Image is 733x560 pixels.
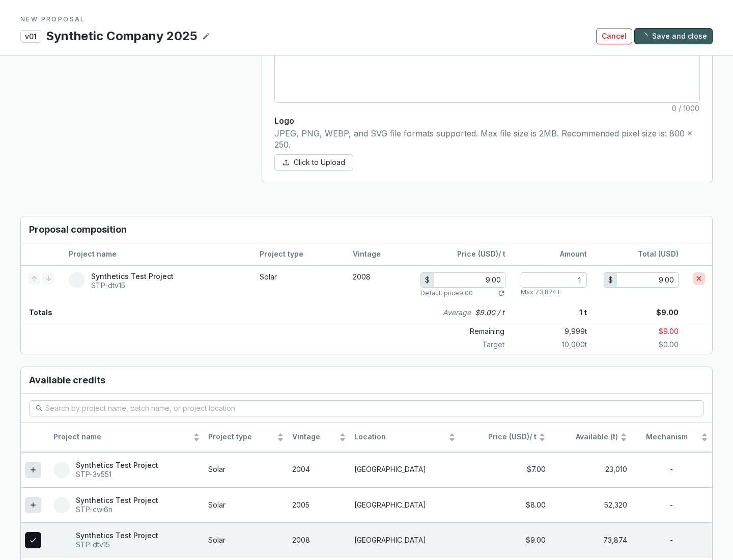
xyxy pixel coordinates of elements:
[274,115,700,126] p: Logo
[631,522,712,557] td: -
[640,33,647,40] span: loading
[76,505,158,514] p: STP-cwi6n
[513,243,594,266] th: Amount
[635,432,699,442] span: Mechanism
[513,340,587,350] p: 10,000 t
[204,487,288,522] td: Solar
[294,157,345,167] span: Click to Upload
[208,432,274,442] span: Project type
[513,324,587,339] p: 9,999 t
[91,281,174,290] p: STP-dtv15
[346,243,413,266] th: Vintage
[292,432,337,442] span: Vintage
[550,423,631,452] th: Available (t)
[354,500,456,510] p: [GEOGRAPHIC_DATA]
[62,243,252,266] th: Project name
[76,531,158,540] p: Synthetics Test Project
[53,432,191,442] span: Project name
[596,28,632,44] button: Cancel
[604,273,617,287] div: $
[45,27,198,45] p: Synthetic Company 2025
[354,465,456,474] p: [GEOGRAPHIC_DATA]
[350,423,460,452] th: Location
[513,303,587,322] p: 1 t
[21,216,712,243] h3: Proposal composition
[413,243,513,266] th: / t
[204,452,288,487] td: Solar
[638,249,679,258] span: Total (USD)
[252,266,346,303] td: Solar
[652,31,707,41] span: Save and close
[521,288,560,296] p: Max 73,874 t
[354,432,446,442] span: Location
[457,249,498,258] span: Price (USD)
[288,487,350,522] td: 2005
[204,522,288,557] td: Solar
[464,536,546,545] div: $9.00
[587,303,712,322] p: $9.00
[550,452,631,487] td: 23,010
[421,273,434,287] div: $
[76,540,158,549] p: STP-dtv15
[21,367,712,394] h3: Available credits
[631,423,712,452] th: Mechanism
[587,340,712,350] p: $0.00
[288,423,350,452] th: Vintage
[631,452,712,487] td: -
[587,324,712,339] p: $9.00
[288,522,350,557] td: 2008
[550,487,631,522] td: 52,320
[354,536,456,545] p: [GEOGRAPHIC_DATA]
[76,470,158,479] p: STP-3v551
[464,500,546,510] div: $8.00
[550,522,631,557] td: 73,874
[76,496,158,505] p: Synthetics Test Project
[204,423,288,452] th: Project type
[464,432,537,442] span: / t
[21,303,52,322] p: Totals
[49,423,204,452] th: Project name
[554,432,618,442] span: Available (t)
[631,487,712,522] td: -
[420,289,473,297] p: Default price 9.00
[488,432,529,441] span: Price (USD)
[20,30,41,43] p: v01
[76,461,158,470] p: Synthetics Test Project
[421,324,513,339] p: Remaining
[252,243,346,266] th: Project type
[288,452,350,487] td: 2004
[346,266,413,303] td: 2008
[421,340,513,350] p: Target
[602,31,627,41] span: Cancel
[20,15,713,23] p: NEW PROPOSAL
[443,307,471,318] i: Average
[464,465,546,474] div: $7.00
[91,272,174,281] p: Synthetics Test Project
[274,128,700,150] p: JPEG, PNG, WEBP, and SVG file formats supported. Max file size is 2MB. Recommended pixel size is:...
[274,154,353,171] button: Click to Upload
[283,159,290,166] span: upload
[475,307,504,318] p: $9.00 / t
[634,28,713,44] button: Save and close
[45,403,689,414] input: Search by project name, batch name, or project location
